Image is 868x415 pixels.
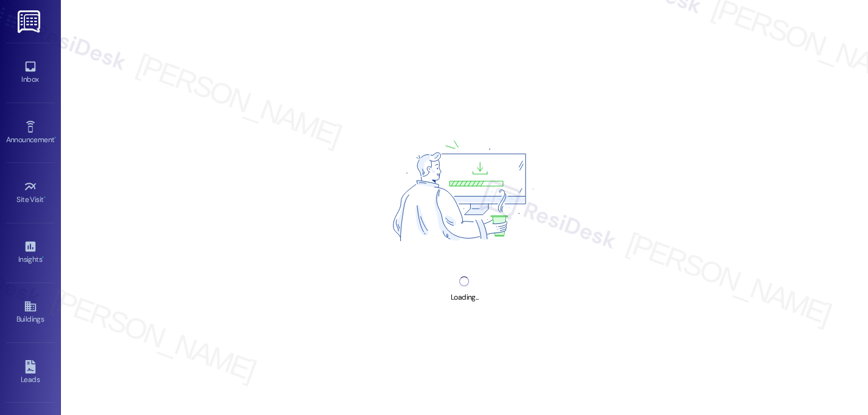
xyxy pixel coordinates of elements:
div: Loading... [451,291,478,304]
span: • [54,134,56,142]
a: Buildings [6,296,55,329]
a: Site Visit • [6,176,55,209]
img: ResiDesk Logo [18,10,43,33]
a: Inbox [6,56,55,89]
span: • [42,253,44,262]
span: • [44,193,46,202]
a: Insights • [6,236,55,269]
a: Leads [6,356,55,389]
